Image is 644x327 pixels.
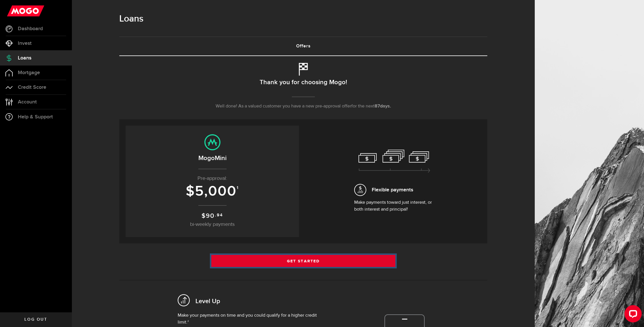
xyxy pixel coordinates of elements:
[119,37,487,55] a: Offers
[351,104,375,109] span: for the next
[380,104,391,109] span: days.
[187,320,189,322] sup: 2
[186,183,195,200] span: $
[119,11,487,26] h1: Loans
[372,186,413,194] span: Flexible payments
[195,183,237,200] span: 5,000
[119,36,487,56] ul: Tabs Navigation
[215,212,223,218] sup: .94
[260,76,347,89] h2: Thank you for choosing Mogo!
[375,104,380,109] span: 87
[18,114,53,120] span: Help & Support
[24,318,47,322] span: Log out
[131,153,293,163] h2: MogoMini
[211,255,395,267] a: Get Started
[18,41,32,46] span: Invest
[18,70,40,75] span: Mortgage
[131,175,293,182] p: Pre-approval:
[18,55,31,61] span: Loans
[18,26,43,31] span: Dashboard
[190,222,235,227] span: bi-weekly payments
[620,303,644,327] iframe: LiveChat chat widget
[18,99,37,105] span: Account
[237,185,239,191] sup: 1
[202,212,206,220] span: $
[195,297,220,306] h2: Level Up
[216,104,351,109] span: Well done! As a valued customer you have a new pre-approval offer
[206,212,215,220] span: 90
[354,199,435,213] p: Make payments toward just interest, or both interest and principal!
[18,85,46,90] span: Credit Score
[178,312,321,326] p: Make your payments on time and you could qualify for a higher credit limit.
